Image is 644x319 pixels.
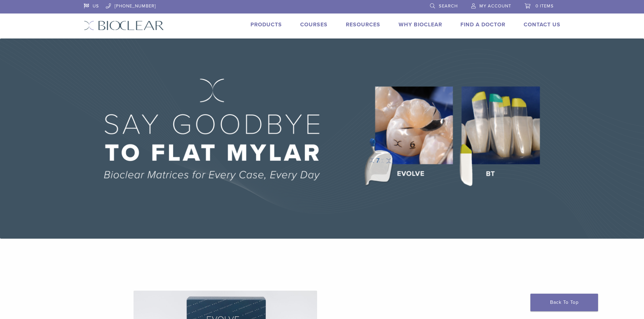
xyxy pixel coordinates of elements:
[346,21,380,28] a: Resources
[251,21,282,28] a: Products
[439,3,458,9] span: Search
[524,21,560,28] a: Contact Us
[479,3,511,9] span: My Account
[535,3,554,9] span: 0 items
[530,294,598,311] a: Back To Top
[460,21,505,28] a: Find A Doctor
[399,21,442,28] a: Why Bioclear
[300,21,328,28] a: Courses
[84,21,164,30] img: Bioclear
